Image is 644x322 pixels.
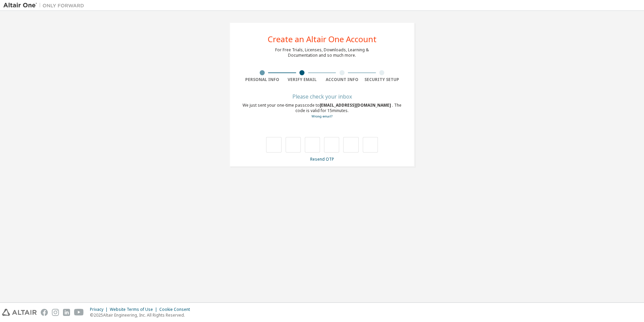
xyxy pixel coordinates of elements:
span: [EMAIL_ADDRESS][DOMAIN_NAME] [320,102,392,108]
a: Go back to the registration form [312,114,332,118]
div: Personal Info [242,77,282,82]
div: Create an Altair One Account [268,35,377,43]
div: Please check your inbox [242,95,402,99]
div: For Free Trials, Licenses, Downloads, Learning & Documentation and so much more. [275,47,369,58]
a: Resend OTP [310,156,334,162]
img: youtube.svg [74,309,84,316]
p: © 2025 Altair Engineering, Inc. All Rights Reserved. [90,312,194,318]
img: Altair One [3,2,88,9]
div: Cookie Consent [159,307,194,312]
div: Verify Email [282,77,322,82]
div: We just sent your one-time passcode to . The code is valid for 15 minutes. [242,103,402,119]
div: Privacy [90,307,110,312]
div: Security Setup [362,77,402,82]
img: altair_logo.svg [2,309,37,316]
img: facebook.svg [41,309,48,316]
div: Account Info [322,77,362,82]
img: instagram.svg [52,309,59,316]
div: Website Terms of Use [110,307,159,312]
img: linkedin.svg [63,309,70,316]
